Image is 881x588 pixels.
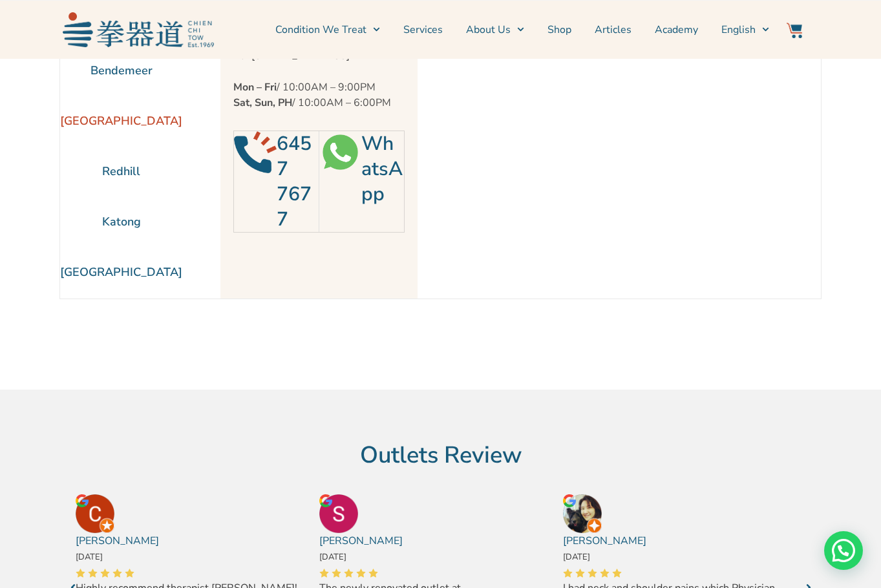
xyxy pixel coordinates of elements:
div: Need help? WhatsApp contact [824,531,863,570]
a: Switch to English [721,14,769,46]
img: Li-Ling Sitoh [563,494,602,533]
img: Sharon Lim [319,494,358,533]
span: [DATE] [563,551,590,563]
a: Articles [595,14,632,46]
p: / 10:00AM – 9:00PM / 10:00AM – 6:00PM [233,79,405,110]
nav: Menu [220,14,770,46]
a: Services [403,14,443,46]
a: Shop [547,14,571,46]
span: [DATE] [319,551,346,563]
h2: Outlets Review [69,441,812,470]
strong: Mon – Fri [233,80,277,94]
img: Cherine Ng [76,494,114,533]
a: 6457 7677 [277,131,312,233]
a: [PERSON_NAME] [319,533,403,549]
a: [PERSON_NAME] [76,533,159,549]
a: Condition We Treat [275,14,380,46]
a: [PERSON_NAME] [563,533,646,549]
a: WhatsApp [361,131,403,207]
img: Website Icon-03 [787,23,802,38]
strong: Sat, Sun, PH [233,96,292,110]
span: English [721,22,756,37]
a: About Us [466,14,524,46]
span: [DATE] [76,551,103,563]
a: Academy [655,14,698,46]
